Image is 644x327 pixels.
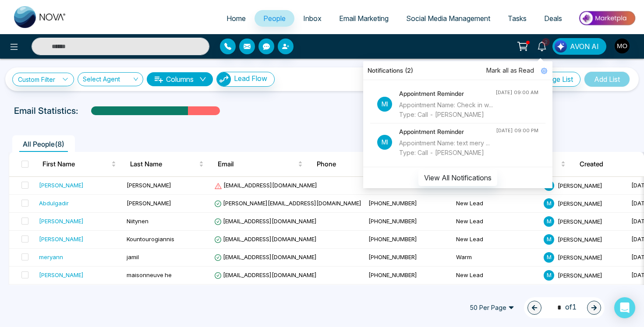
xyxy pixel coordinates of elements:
a: People [255,10,294,27]
span: [EMAIL_ADDRESS][DOMAIN_NAME] [214,182,317,189]
img: Nova CRM Logo [14,6,67,28]
td: New Lead [453,267,540,285]
a: Custom Filter [12,73,74,86]
h4: Appointment Reminder [399,89,495,98]
span: Mark all as Read [486,66,534,75]
a: Email Marketing [330,10,397,27]
span: [PHONE_NUMBER] [368,218,417,225]
span: [PERSON_NAME] [558,253,602,260]
span: [PERSON_NAME] [558,200,602,207]
div: [PERSON_NAME] [39,235,84,243]
span: jamil [127,253,139,260]
div: Abdulgadir [39,199,69,207]
img: User Avatar [615,39,630,53]
span: M [544,216,554,227]
span: [PERSON_NAME] [558,271,602,278]
div: meryann [39,253,63,261]
button: Columnsdown [147,72,213,86]
h4: Appointment Reminder [399,127,496,137]
span: Phone [317,159,384,169]
td: New Lead [453,195,540,213]
p: Mi [377,135,392,150]
td: Warm [453,249,540,267]
button: View All Notifications [418,169,497,186]
span: M [544,198,554,209]
td: New Lead [453,285,540,302]
th: Email [211,152,310,176]
a: Lead FlowLead Flow [213,72,275,87]
p: Mi [377,97,392,112]
span: Deals [544,14,562,23]
span: maisonneuve he [127,271,172,278]
span: [PERSON_NAME] [127,200,171,207]
span: Lead Flow [234,74,267,83]
span: First Name [42,159,110,169]
span: Niitynen [127,218,149,225]
span: [PERSON_NAME] [127,182,171,189]
div: Notifications (2) [363,61,552,80]
span: Social Media Management [406,14,490,23]
span: [EMAIL_ADDRESS][DOMAIN_NAME] [214,218,317,225]
span: People [263,14,286,23]
div: [PERSON_NAME] [39,217,84,225]
span: Email [218,159,296,169]
span: [PERSON_NAME][EMAIL_ADDRESS][DOMAIN_NAME] [214,200,361,207]
span: M [544,252,554,263]
div: [PERSON_NAME] [39,271,84,279]
th: Phone [310,152,397,176]
a: View All Notifications [418,173,497,181]
span: [PHONE_NUMBER] [368,271,417,278]
span: [EMAIL_ADDRESS][DOMAIN_NAME] [214,271,317,278]
th: Last Name [123,152,211,176]
div: Appointment Name: Check in w... Type: Call - [PERSON_NAME] [399,100,495,120]
p: Email Statistics: [14,104,78,117]
span: Email Marketing [339,14,389,23]
a: Social Media Management [397,10,499,27]
div: Open Intercom Messenger [614,297,635,318]
span: Tasks [508,14,527,23]
span: down [199,76,206,83]
a: 2 [531,38,552,53]
button: Manage List [527,72,580,87]
span: [PHONE_NUMBER] [368,253,417,260]
span: All People ( 8 ) [19,140,68,148]
td: New Lead [453,213,540,231]
span: M [544,270,554,281]
span: Inbox [303,14,322,23]
img: Lead Flow [555,40,567,53]
div: [DATE] 09:00 PM [496,127,538,134]
span: Home [226,14,246,23]
button: AVON AI [552,38,606,55]
span: [PERSON_NAME] [558,218,602,225]
th: First Name [35,152,123,176]
a: Deals [535,10,571,27]
img: Market-place.gif [575,8,639,28]
span: M [544,234,554,245]
button: Lead Flow [216,72,275,87]
span: [PHONE_NUMBER] [368,236,417,243]
div: [PERSON_NAME] [39,181,84,190]
span: [PERSON_NAME] [558,182,602,189]
div: Appointment Name: text mery ... Type: Call - [PERSON_NAME] [399,138,496,158]
a: Home [218,10,255,27]
span: [PERSON_NAME] [558,236,602,243]
span: 50 Per Page [464,301,520,315]
a: Tasks [499,10,535,27]
span: [PHONE_NUMBER] [368,200,417,207]
span: [EMAIL_ADDRESS][DOMAIN_NAME] [214,236,317,243]
span: AVON AI [570,41,599,52]
span: of 1 [552,302,577,313]
a: Inbox [294,10,330,27]
span: Last Name [130,159,197,169]
div: [DATE] 09:00 AM [495,89,538,96]
span: 2 [542,38,550,46]
td: New Lead [453,231,540,249]
span: [EMAIL_ADDRESS][DOMAIN_NAME] [214,253,317,260]
span: Kountourogiannis [127,236,174,243]
img: Lead Flow [217,72,231,86]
